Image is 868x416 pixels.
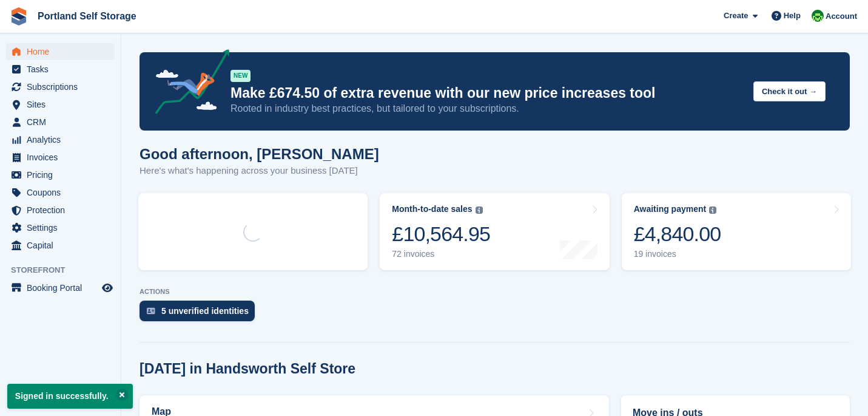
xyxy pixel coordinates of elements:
div: £4,840.00 [634,222,721,247]
img: icon-info-grey-7440780725fd019a000dd9b08b2336e03edf1995a4989e88bcd33f0948082b44.svg [476,206,483,214]
span: Subscriptions [27,78,99,95]
a: 5 unverified identities [140,301,261,327]
img: stora-icon-8386f47178a22dfd0bd8f6a31ec36ba5ce8667c1dd55bd0f319d3a0aa187defe.svg [10,7,28,26]
a: Preview store [100,281,115,295]
a: menu [6,114,115,131]
a: menu [6,184,115,201]
p: Rooted in industry best practices, but tailored to your subscriptions. [230,102,744,115]
div: 19 invoices [634,249,721,259]
p: ACTIONS [140,288,850,296]
span: Storefront [11,264,121,276]
a: menu [6,78,115,95]
div: £10,564.95 [392,222,490,247]
a: Portland Self Storage [33,6,141,26]
button: Check it out → [753,81,826,101]
span: Invoices [27,149,99,166]
h1: Good afternoon, [PERSON_NAME] [140,146,379,162]
span: Sites [27,96,99,113]
span: Coupons [27,184,99,201]
span: Tasks [27,61,99,78]
div: 5 unverified identities [161,306,249,316]
a: menu [6,202,115,219]
a: Month-to-date sales £10,564.95 72 invoices [380,193,609,270]
span: Account [826,10,857,22]
div: 72 invoices [392,249,490,259]
a: menu [6,237,115,254]
span: Capital [27,237,99,254]
p: Signed in successfully. [7,384,133,409]
a: menu [6,96,115,113]
a: menu [6,149,115,166]
a: menu [6,61,115,78]
img: icon-info-grey-7440780725fd019a000dd9b08b2336e03edf1995a4989e88bcd33f0948082b44.svg [709,206,716,214]
a: menu [6,279,115,296]
span: Help [784,10,801,22]
h2: [DATE] in Handsworth Self Store [140,361,355,377]
img: price-adjustments-announcement-icon-8257ccfd72463d97f412b2fc003d46551f7dbcb40ab6d574587a9cd5c0d94... [145,49,230,118]
span: Settings [27,219,99,236]
span: Protection [27,202,99,219]
a: Awaiting payment £4,840.00 19 invoices [622,193,851,270]
div: Month-to-date sales [392,204,472,214]
a: menu [6,43,115,60]
span: Analytics [27,131,99,148]
div: NEW [230,70,251,82]
div: Awaiting payment [634,204,707,214]
span: Home [27,43,99,60]
span: Pricing [27,166,99,183]
a: menu [6,219,115,236]
p: Make £674.50 of extra revenue with our new price increases tool [230,84,744,102]
span: Create [724,10,748,22]
p: Here's what's happening across your business [DATE] [140,164,379,178]
img: Ryan Stevens [812,10,824,22]
img: verify_identity-adf6edd0f0f0b5bbfe63781bf79b02c33cf7c696d77639b501bdc392416b5a36.svg [147,307,155,315]
span: Booking Portal [27,279,99,296]
a: menu [6,166,115,183]
a: menu [6,131,115,148]
span: CRM [27,114,99,131]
